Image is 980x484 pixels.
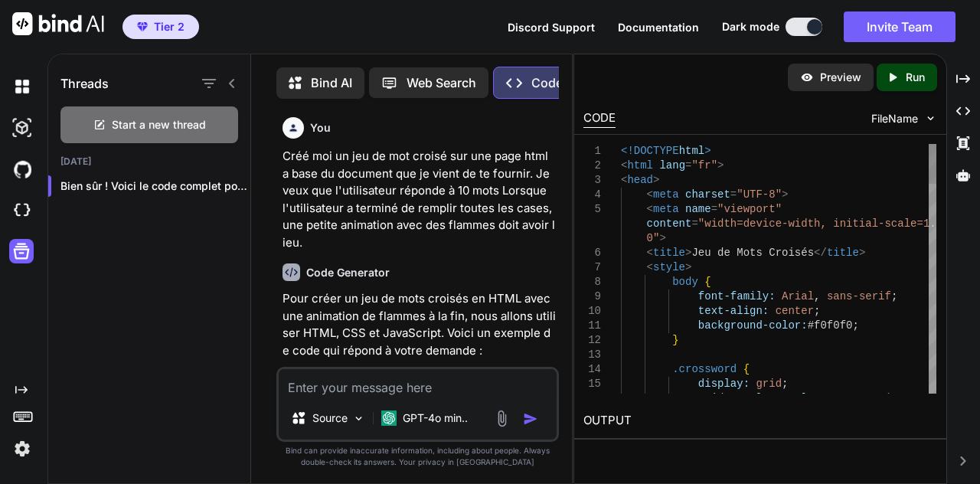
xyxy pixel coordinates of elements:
span: meta [653,203,679,215]
span: grid [756,378,782,390]
span: > [660,232,666,244]
span: meta [653,188,679,201]
p: Bien sûr ! Voici le code complet pour vo... [60,178,250,194]
span: } [673,334,679,346]
div: 14 [583,362,601,377]
div: 1 [583,144,601,159]
h6: You [310,120,331,136]
span: "UTF-8" [737,188,782,201]
span: .crossword [673,363,737,375]
span: center [776,305,814,317]
span: grid-template-columns: [698,392,840,404]
span: lang [660,159,686,172]
span: = [730,188,737,201]
span: ; [782,378,788,390]
span: </ [814,247,827,259]
img: attachment [493,410,511,427]
div: 16 [583,391,601,406]
span: Arial [782,290,814,302]
h2: [DATE] [48,155,250,168]
div: 4 [583,188,601,202]
span: { [705,276,711,288]
h1: Threads [60,74,109,93]
div: 5 [583,202,601,217]
span: FileName [871,111,918,126]
span: < [621,159,627,172]
span: Tier 2 [154,19,185,34]
span: sans-serif [827,290,891,302]
span: Jeu de Mots Croisés [692,247,815,259]
span: text-align: [698,305,769,317]
span: Documentation [618,21,699,34]
span: "viewport" [717,203,782,215]
span: , [814,290,820,302]
span: { [743,363,750,375]
span: ; [891,290,897,302]
p: Créé moi un jeu de mot croisé sur une page html a base du document que je vient de te fournir. Je... [283,148,556,251]
span: head [628,174,654,186]
span: = [685,159,691,172]
span: Start a new thread [112,117,206,132]
span: < [647,247,653,259]
button: Invite Team [844,11,955,42]
div: 3 [583,173,601,188]
span: 10 [891,392,904,404]
img: Bind AI [12,12,104,35]
img: preview [800,70,814,84]
span: , [904,392,910,404]
img: chevron down [924,112,937,125]
span: style [653,261,685,273]
span: ( [885,392,891,404]
img: githubDark [9,156,35,182]
p: Run [906,70,925,85]
span: ; [814,305,820,317]
h2: OUTPUT [574,403,946,439]
span: ; [853,319,859,332]
span: < [647,203,653,215]
div: 12 [583,333,601,348]
span: repeat [846,392,884,404]
span: > [653,174,659,186]
button: Discord Support [508,19,595,35]
img: cloudideIcon [9,198,35,224]
span: 0" [647,232,660,244]
span: Dark mode [722,19,779,34]
span: "width=device-width, initial-scale=1. [698,217,936,230]
span: html [628,159,654,172]
img: GPT-4o mini [381,410,397,426]
img: darkChat [9,74,35,100]
div: 11 [583,319,601,333]
span: > [782,188,788,201]
div: 15 [583,377,601,391]
img: darkAi-studio [9,115,35,141]
span: > [685,247,691,259]
button: Documentation [618,19,699,35]
p: Web Search [407,74,476,92]
span: #f0f0f0 [808,319,853,332]
div: 10 [583,304,601,319]
span: name [685,203,711,215]
p: Bind AI [311,74,352,92]
div: 9 [583,289,601,304]
span: < [647,261,653,273]
div: 7 [583,260,601,275]
span: > [859,247,865,259]
span: background-color: [698,319,808,332]
p: GPT-4o min.. [403,410,468,426]
span: html [679,145,705,157]
span: title [827,247,859,259]
div: 13 [583,348,601,362]
span: < [647,188,653,201]
span: font-family: [698,290,776,302]
span: > [685,261,691,273]
h6: Code Generator [306,265,390,280]
span: <!DOCTYPE [621,145,679,157]
button: premiumTier 2 [122,15,199,39]
img: premium [137,22,148,31]
img: icon [523,411,538,427]
span: charset [685,188,730,201]
span: display: [698,378,750,390]
div: 6 [583,246,601,260]
span: = [692,217,698,230]
p: Preview [820,70,861,85]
